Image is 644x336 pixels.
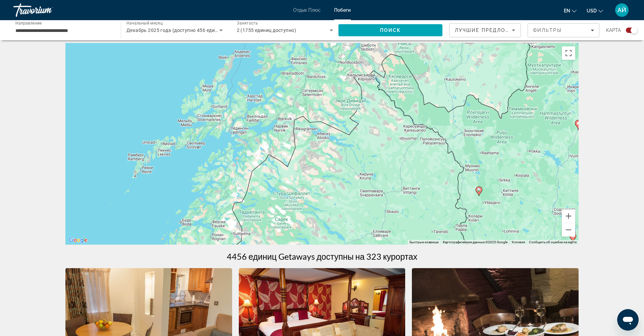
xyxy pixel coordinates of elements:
iframe: Кнопка запуска окна обмена сообщениями [617,309,639,331]
span: 2 (1755 единиц доступно) [237,28,297,33]
a: Условия (ссылка откроется в новой вкладке) [512,240,525,244]
input: Выберите пункт назначения [15,27,112,35]
span: ЛУЧШИЕ ПРЕДЛОЖЕНИЯ [455,28,526,33]
span: КАРТА [606,26,621,35]
h1: 4456 единиц Getaways доступны на 323 курортах [227,251,417,261]
span: ПОИСК [380,28,401,33]
span: Картографические данные ©2025 Google [443,240,507,244]
button: Включить полноэкранный режим [562,46,575,60]
button: Уменьшить [562,223,575,237]
a: Отдых Плюс [293,7,321,13]
span: Фильтры [533,28,562,33]
button: Увеличить [562,209,575,223]
a: Побеги [334,7,351,13]
span: Занятость [237,21,258,26]
button: Изменить валюту [587,6,603,15]
span: Направление [15,20,42,25]
button: Изменить язык [564,6,577,15]
span: Декабрь 2025 года (доступно 456 единиц) [126,28,225,33]
span: EN [564,8,570,13]
mat-select: СОРТИРОВКА ПО [455,26,515,34]
img: Google [67,236,89,245]
button: Фильтры [528,23,599,37]
button: Меню пользователя [613,3,631,17]
span: USD [587,8,597,13]
a: Травориум [13,1,80,19]
a: Открыть эту область в Google Картах (в новом окне) [67,236,89,245]
span: АЙ [618,7,626,13]
a: Сообщить об ошибке на карте [529,240,577,244]
span: Начальный месяц [126,21,163,26]
button: Быстрые клавиши [410,240,439,245]
button: ПОИСК [338,24,442,36]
